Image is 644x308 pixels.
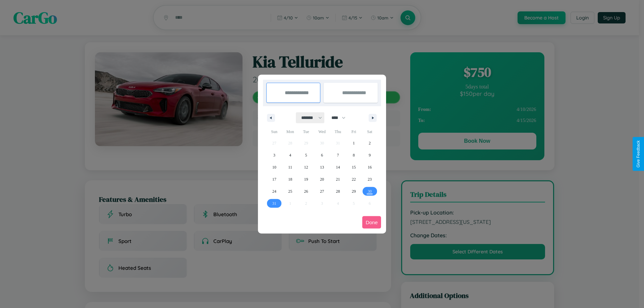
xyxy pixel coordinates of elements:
[288,161,292,173] span: 11
[266,197,282,209] button: 31
[298,173,314,185] button: 19
[272,197,276,209] span: 31
[305,149,307,161] span: 5
[346,149,362,161] button: 8
[352,161,356,173] span: 15
[282,173,298,185] button: 18
[337,149,339,161] span: 7
[336,185,340,197] span: 28
[368,185,372,197] span: 30
[266,149,282,161] button: 3
[352,173,356,185] span: 22
[362,173,378,185] button: 23
[346,173,362,185] button: 22
[369,137,371,149] span: 2
[336,161,340,173] span: 14
[272,185,276,197] span: 24
[320,161,324,173] span: 13
[362,185,378,197] button: 30
[346,137,362,149] button: 1
[282,126,298,137] span: Mon
[362,216,381,229] button: Done
[304,173,308,185] span: 19
[362,149,378,161] button: 9
[320,185,324,197] span: 27
[304,161,308,173] span: 12
[362,137,378,149] button: 2
[266,126,282,137] span: Sun
[298,126,314,137] span: Tue
[330,173,346,185] button: 21
[362,126,378,137] span: Sat
[282,149,298,161] button: 4
[346,161,362,173] button: 15
[346,185,362,197] button: 29
[352,185,356,197] span: 29
[298,185,314,197] button: 26
[636,140,641,168] div: Give Feedback
[266,185,282,197] button: 24
[369,149,371,161] span: 9
[330,149,346,161] button: 7
[266,173,282,185] button: 17
[321,149,323,161] span: 6
[266,161,282,173] button: 10
[272,161,276,173] span: 10
[368,173,372,185] span: 23
[362,161,378,173] button: 16
[330,185,346,197] button: 28
[314,126,330,137] span: Wed
[298,149,314,161] button: 5
[353,137,355,149] span: 1
[346,126,362,137] span: Fri
[336,173,340,185] span: 21
[353,149,355,161] span: 8
[272,173,276,185] span: 17
[304,185,308,197] span: 26
[368,161,372,173] span: 16
[273,149,275,161] span: 3
[288,173,292,185] span: 18
[330,126,346,137] span: Thu
[298,161,314,173] button: 12
[288,185,292,197] span: 25
[289,149,291,161] span: 4
[282,185,298,197] button: 25
[282,161,298,173] button: 11
[314,185,330,197] button: 27
[314,173,330,185] button: 20
[320,173,324,185] span: 20
[314,161,330,173] button: 13
[330,161,346,173] button: 14
[314,149,330,161] button: 6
